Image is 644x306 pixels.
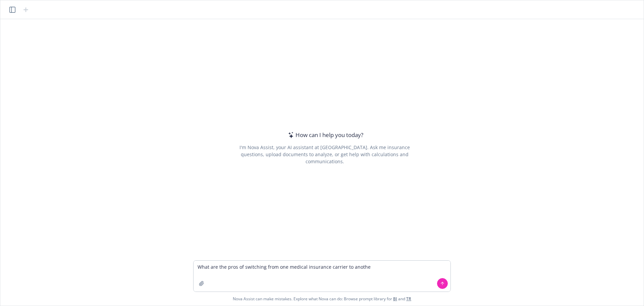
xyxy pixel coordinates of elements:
div: How can I help you today? [286,131,363,139]
div: I'm Nova Assist, your AI assistant at [GEOGRAPHIC_DATA]. Ask me insurance questions, upload docum... [230,144,419,165]
a: BI [393,296,397,302]
a: TR [406,296,411,302]
textarea: What are the pros of switching from one medical insurance carrier to anoth [194,261,450,292]
span: Nova Assist can make mistakes. Explore what Nova can do: Browse prompt library for and [233,292,411,306]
